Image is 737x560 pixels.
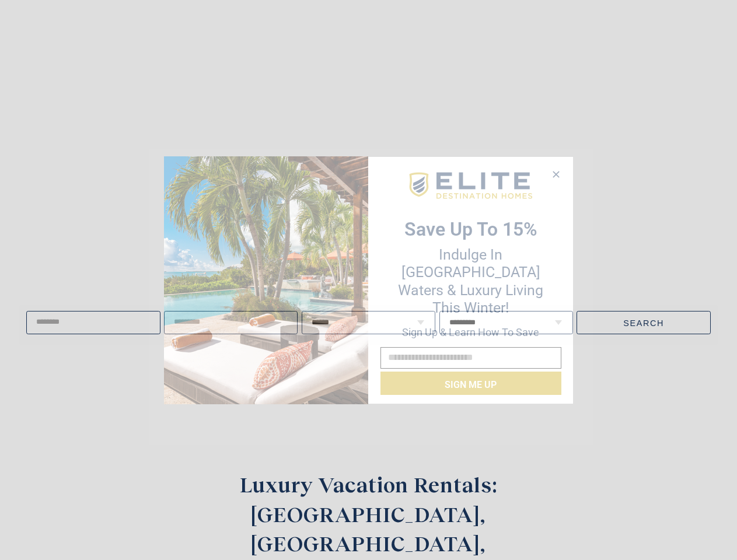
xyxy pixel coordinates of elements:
[547,166,564,183] button: Close
[432,299,509,316] span: this winter!
[380,372,561,395] button: Sign me up
[164,156,368,404] img: Desktop-Opt-in-2025-01-10T154433.560.png
[404,218,537,240] strong: Save up to 15%
[401,246,540,281] span: Indulge in [GEOGRAPHIC_DATA]
[380,347,561,369] input: Email
[398,282,543,299] span: Waters & Luxury Living
[407,169,534,203] img: EDH-Logo-Horizontal-217-58px.png
[402,326,539,338] span: Sign up & learn how to save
